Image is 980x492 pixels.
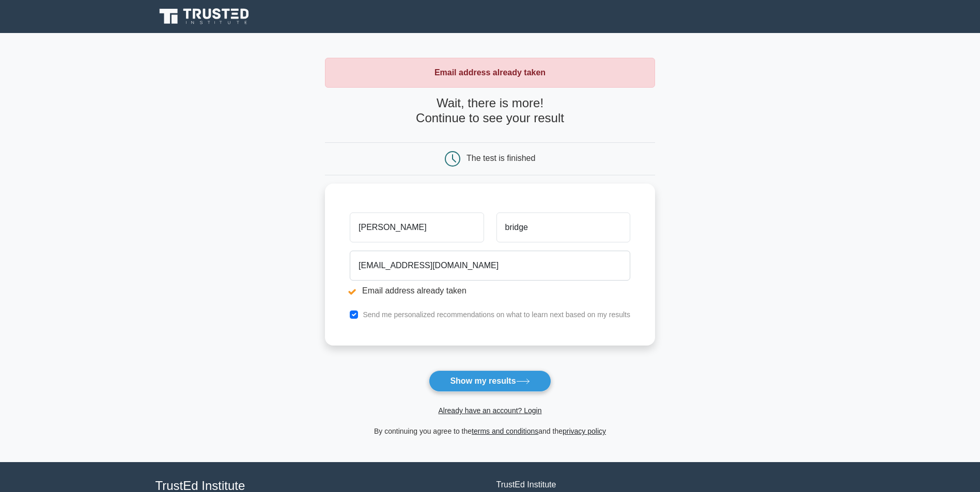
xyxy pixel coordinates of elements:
a: privacy policy [563,427,606,435]
li: Email address already taken [350,285,630,297]
label: Send me personalized recommendations on what to learn next based on my results [363,310,630,319]
div: The test is finished [466,154,535,162]
a: terms and conditions [472,427,538,435]
a: Already have an account? Login [438,406,541,415]
div: By continuing you agree to the and the [319,425,661,437]
strong: Email address already taken [434,68,546,77]
button: Show my results [429,370,551,392]
input: Last name [496,212,630,242]
h4: Wait, there is more! Continue to see your result [325,96,655,126]
input: First name [350,212,484,242]
input: Email [350,251,630,281]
